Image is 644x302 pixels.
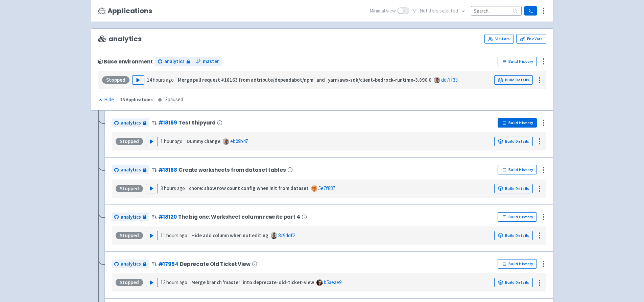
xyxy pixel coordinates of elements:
button: Play [146,137,158,146]
a: Terminal [524,6,537,16]
input: Search... [471,6,522,15]
a: #18168 [158,166,177,173]
a: dd7ff33 [441,77,458,83]
a: Env Vars [516,34,546,44]
span: analytics [121,260,141,268]
strong: Merge branch 'master' into deprecate-old-ticket-view [191,279,314,285]
strong: Merge pull request #18163 from adtribute/dependabot/npm_and_yarn/aws-sdk/client-bedrock-runtime-3... [178,77,431,83]
span: analytics [121,119,141,127]
time: 11 hours ago [161,232,187,239]
a: Build History [498,118,537,128]
div: 13 paused [158,96,183,104]
span: Deprecate Old Ticket View [180,261,251,267]
a: #18169 [158,119,177,126]
a: Build Details [494,184,533,193]
a: analytics [112,259,149,269]
div: 13 Applications [120,96,153,104]
a: 8c9ddf2 [278,232,295,239]
strong: Hide add column when not editing [191,232,268,239]
time: 14 hours ago [147,77,174,83]
a: Build Details [494,278,533,287]
span: analytics [121,213,141,221]
time: 12 hours ago [161,279,187,285]
a: #18120 [158,213,177,220]
span: analytics [121,166,141,174]
a: Build Details [494,75,533,85]
a: analytics [155,57,193,66]
span: No filter s [420,7,458,15]
span: analytics [98,35,142,43]
a: analytics [112,165,149,174]
strong: chore: show row count config when init from dataset [189,185,309,191]
div: Stopped [116,232,143,239]
button: Hide [98,96,115,104]
button: Play [146,278,158,287]
h3: Applications [98,7,152,15]
time: 3 hours ago [161,185,185,191]
a: #17954 [158,260,178,268]
span: Test Shipyard [178,120,216,126]
div: Hide [98,96,114,104]
button: Play [146,184,158,193]
a: Build History [498,165,537,174]
span: analytics [164,58,185,65]
a: analytics [112,213,149,222]
button: Play [146,231,158,240]
button: Play [132,75,144,85]
a: Visitors [484,34,514,44]
a: eb09b47 [230,138,248,144]
span: The big one: Worksheet column rewrite part 4 [178,214,300,220]
div: Stopped [102,76,129,84]
span: Create worksheets from dataset tables [178,167,286,173]
a: Build History [498,212,537,222]
a: Build History [498,57,537,66]
a: b5aeae9 [324,279,341,285]
div: Stopped [116,279,143,286]
a: analytics [112,118,149,128]
a: master [193,57,222,66]
div: Stopped [116,185,143,192]
div: Base environment [98,59,153,64]
a: Build Details [494,231,533,240]
a: Build Details [494,137,533,146]
span: master [203,58,219,65]
a: 5e7f887 [318,185,335,191]
span: Minimal view [369,7,396,15]
time: 1 hour ago [161,138,183,144]
div: Stopped [116,138,143,145]
a: Build History [498,259,537,269]
strong: Dummy change [187,138,220,144]
span: selected [439,7,458,14]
